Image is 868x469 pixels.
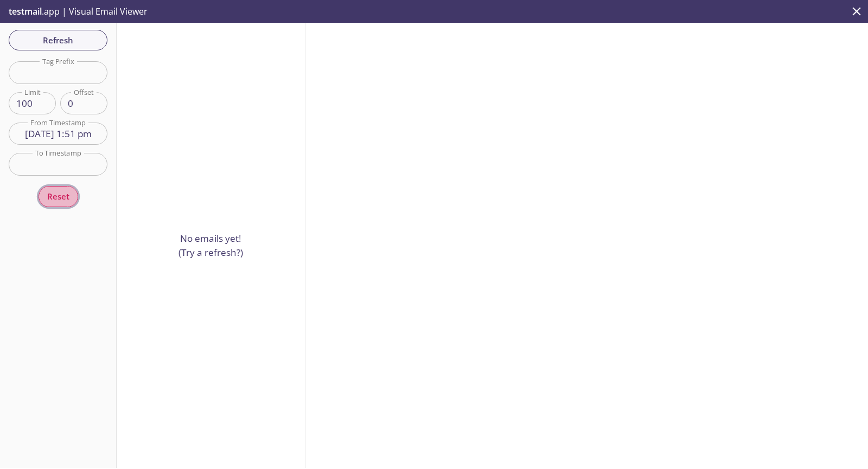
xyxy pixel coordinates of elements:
[178,232,243,259] p: No emails yet! (Try a refresh?)
[9,5,42,17] span: testmail
[9,30,107,50] button: Refresh
[39,186,78,207] button: Reset
[47,189,69,203] span: Reset
[17,33,99,47] span: Refresh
